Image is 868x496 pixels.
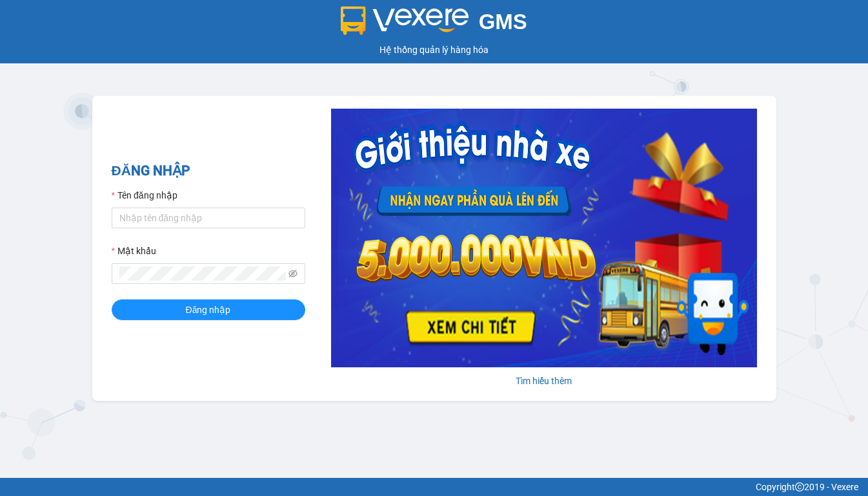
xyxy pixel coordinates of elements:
[112,244,156,258] label: Mật khẩu
[112,160,305,182] h2: ĐĂNG NHẬP
[112,208,305,228] input: Tên đăng nhập
[112,188,177,202] label: Tên đăng nhập
[341,19,527,30] a: GMS
[119,266,286,281] input: Mật khẩu
[341,6,469,35] img: logo 2
[186,303,231,317] span: Đăng nhập
[10,480,858,494] div: Copyright 2019 - Vexere
[795,482,804,491] span: copyright
[479,10,527,34] span: GMS
[331,109,757,367] img: banner-0
[112,299,305,320] button: Đăng nhập
[3,43,865,57] div: Hệ thống quản lý hàng hóa
[288,269,298,278] span: eye-invisible
[331,374,757,388] div: Tìm hiểu thêm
